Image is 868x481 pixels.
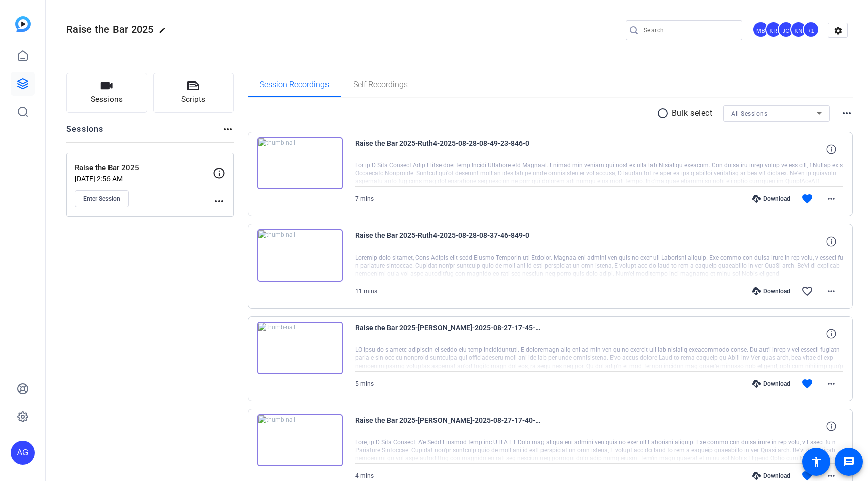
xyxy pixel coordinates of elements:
div: MB [752,21,769,38]
span: Raise the Bar 2025-[PERSON_NAME]-2025-08-27-17-45-03-890-0 [355,322,541,346]
mat-icon: favorite_border [801,285,813,297]
p: Bulk select [672,107,713,119]
img: thumb-nail [257,322,343,374]
mat-icon: more_horiz [213,195,225,207]
input: Search [644,24,734,36]
span: Raise the Bar 2025-Ruth4-2025-08-28-08-37-46-849-0 [355,229,541,254]
mat-icon: settings [828,23,848,38]
img: blue-gradient.svg [15,16,31,32]
mat-icon: more_horiz [825,285,837,297]
span: Raise the Bar 2025-[PERSON_NAME]-2025-08-27-17-40-18-655-0 [355,414,541,438]
span: Session Recordings [260,81,329,89]
mat-icon: message [843,456,855,468]
mat-icon: favorite [801,193,813,205]
ngx-avatar: Michael Barbieri [752,21,770,39]
div: Download [747,472,795,480]
p: [DATE] 2:56 AM [75,175,213,183]
div: +1 [803,21,819,38]
span: Raise the Bar 2025 [66,23,154,35]
div: Download [747,287,795,295]
mat-icon: radio_button_unchecked [657,107,672,119]
div: JC [778,21,794,38]
button: Sessions [66,73,147,113]
button: Scripts [153,73,234,113]
img: thumb-nail [257,229,343,282]
div: KN [790,21,807,38]
span: 11 mins [355,288,377,295]
mat-icon: more_horiz [825,193,837,205]
mat-icon: more_horiz [825,378,837,390]
mat-icon: more_horiz [222,123,234,135]
h2: Sessions [66,123,104,142]
span: Scripts [181,94,205,105]
div: Download [747,380,795,388]
span: Raise the Bar 2025-Ruth4-2025-08-28-08-49-23-846-0 [355,137,541,161]
mat-icon: accessibility [810,456,822,468]
button: Enter Session [75,190,129,207]
ngx-avatar: JP Chua [778,21,795,39]
ngx-avatar: Kenny Nicodemus [790,21,808,39]
mat-icon: edit [159,27,171,39]
span: Enter Session [83,195,120,203]
span: 7 mins [355,195,374,202]
img: thumb-nail [257,137,343,189]
span: Sessions [91,94,123,105]
img: thumb-nail [257,414,343,466]
p: Raise the Bar 2025 [75,162,213,174]
span: Self Recordings [353,81,408,89]
div: KR [765,21,782,38]
span: 5 mins [355,380,374,387]
mat-icon: favorite [801,378,813,390]
span: All Sessions [731,110,767,117]
ngx-avatar: Kaveh Ryndak [765,21,783,39]
mat-icon: more_horiz [841,107,853,119]
div: Download [747,195,795,203]
div: AG [11,441,35,465]
span: 4 mins [355,472,374,479]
